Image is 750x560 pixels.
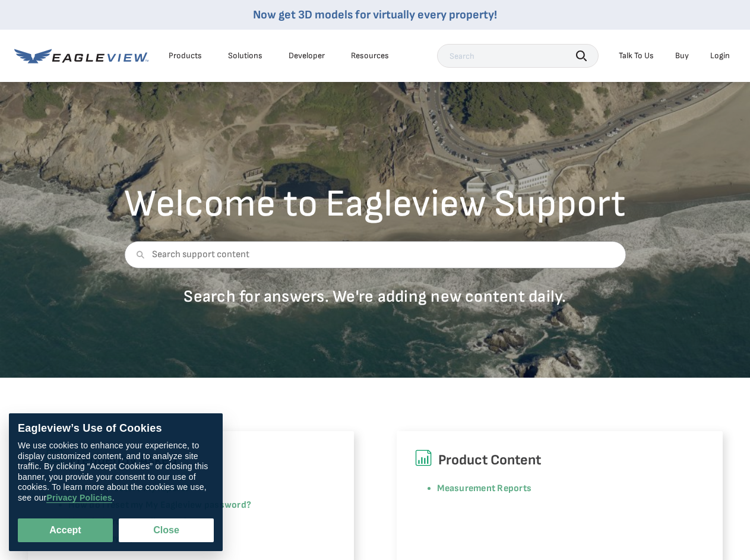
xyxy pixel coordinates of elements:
[18,518,113,542] button: Accept
[18,441,214,504] div: We use cookies to enhance your experience, to display customized content, and to analyze site tra...
[119,518,214,542] button: Close
[18,422,214,435] div: Eagleview’s Use of Cookies
[253,8,497,22] a: Now get 3D models for virtually every property!
[351,50,389,61] div: Resources
[124,286,626,307] p: Search for answers. We're adding new content daily.
[675,50,689,61] a: Buy
[437,44,599,68] input: Search
[124,185,626,223] h2: Welcome to Eagleview Support
[169,50,202,61] div: Products
[46,493,112,504] a: Privacy Policies
[414,449,705,472] h6: Product Content
[437,483,532,494] a: Measurement Reports
[710,50,730,61] div: Login
[228,50,262,61] div: Solutions
[289,50,325,61] a: Developer
[124,241,626,268] input: Search support content
[619,50,654,61] div: Talk To Us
